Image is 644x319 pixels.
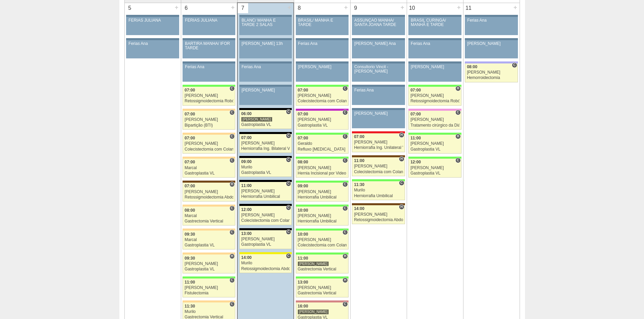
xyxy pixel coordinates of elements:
a: BRASIL/ MANHÃ E TARDE [296,17,349,35]
span: Hospital [399,132,404,138]
div: [PERSON_NAME] [467,70,516,75]
div: 10 [407,3,418,13]
a: C 07:00 [PERSON_NAME] Herniorrafia Ing. Bilateral VL [239,134,292,153]
div: 7 [238,3,248,13]
span: Consultório [230,86,235,91]
a: C 14:00 Murilo Retossigmoidectomia Abdominal VL [239,254,292,273]
div: Key: Aviso [239,38,292,40]
div: Key: Aviso [239,61,292,63]
span: Hospital [455,134,460,139]
div: Key: Aviso [183,15,235,17]
div: Key: Bartira [183,133,235,135]
a: [PERSON_NAME] [352,110,405,128]
span: 16:00 [298,304,308,309]
div: Key: Santa Joana [183,181,235,183]
div: [PERSON_NAME] [410,141,459,146]
span: Consultório [230,134,235,139]
div: [PERSON_NAME] [185,141,233,146]
div: ASSUNÇÃO MANHÃ/ SANTA JOANA TARDE [354,18,403,27]
div: Key: Aviso [352,85,405,87]
span: Consultório [512,62,517,68]
div: [PERSON_NAME] [410,166,459,170]
div: Refluxo [MEDICAL_DATA] esofágico Robótico [298,147,347,152]
div: Key: Aviso [296,38,349,40]
div: [PERSON_NAME] [298,286,347,290]
div: [PERSON_NAME] 13h [242,42,290,46]
div: Key: Bartira [183,229,235,231]
div: Key: Albert Einstein [408,109,461,111]
div: + [512,3,518,12]
div: Key: Aviso [239,15,292,17]
div: BRASIL/ MANHÃ E TARDE [298,18,346,27]
span: Consultório [230,301,235,307]
div: [PERSON_NAME] [242,88,290,92]
div: [PERSON_NAME] [185,117,233,122]
a: C 07:00 [PERSON_NAME] Bipartição (BTI) [183,111,235,130]
div: Key: Aviso [296,15,349,17]
div: Key: Brasil [296,229,349,231]
a: H 11:00 [PERSON_NAME] Gastroplastia VL [408,135,461,154]
div: [PERSON_NAME] [241,213,290,217]
div: Ferias Ana [128,42,177,46]
span: 11:00 [354,158,364,163]
div: Herniorrafia Ing. Unilateral VL [354,145,403,150]
div: Key: Aviso [183,38,235,40]
div: Key: Blanc [239,180,292,182]
span: 07:00 [354,134,364,139]
a: [PERSON_NAME] 13h [239,40,292,58]
div: 9 [351,3,361,13]
div: BRASIL CURINGA/ MANHÃ E TARDE [411,18,459,27]
div: Gastroplastia VL [241,242,290,247]
a: C 11:00 [PERSON_NAME] Fistulectomia [183,278,235,297]
div: Key: Bartira [183,157,235,159]
div: Key: Brasil [296,252,349,255]
span: 08:00 [298,160,308,164]
div: Key: Brasil [408,85,461,87]
span: 09:00 [241,159,252,164]
div: Ferias Ana [467,18,516,23]
a: C 08:00 [PERSON_NAME] Hemorroidectomia [465,63,518,82]
div: [PERSON_NAME] Ana [354,42,403,46]
div: Ferias Ana [185,65,233,69]
a: C 10:00 [PERSON_NAME] Herniorrafia Umbilical [296,207,349,225]
a: C 08:00 Marcal Gastrectomia Vertical [183,207,235,225]
div: Key: Bartira [183,205,235,207]
span: 11:00 [298,256,308,261]
span: 10:00 [298,232,308,237]
div: Key: Aviso [352,108,405,110]
div: Key: Brasil [183,85,235,87]
div: Key: Brasil [408,157,461,159]
div: Key: Bartira [183,252,235,255]
span: Consultório [286,253,291,259]
span: 07:00 [185,160,195,164]
div: Key: Bartira [183,300,235,302]
span: Consultório [455,110,460,115]
div: Gastroplastia VL [185,171,233,176]
span: 07:00 [185,136,195,140]
a: H 07:00 [PERSON_NAME] Retossigmoidectomia Abdominal VL [183,183,235,202]
span: 08:00 [185,208,195,213]
span: 07:00 [298,136,308,140]
div: Key: Santa Helena [296,300,349,302]
a: ASSUNÇÃO MANHÃ/ SANTA JOANA TARDE [352,17,405,35]
a: C 07:00 [PERSON_NAME] Retossigmoidectomia Robótica [183,87,235,106]
a: C 07:00 [PERSON_NAME] Gastroplastia VL [296,111,349,130]
span: 13:00 [298,280,308,285]
span: Consultório [342,301,348,307]
div: [PERSON_NAME] [354,212,403,217]
div: [PERSON_NAME] [298,94,347,98]
div: [PERSON_NAME] [354,111,403,116]
span: 10:00 [298,208,308,213]
span: Consultório [399,180,404,186]
div: Marcal [185,238,233,242]
div: Key: Aviso [296,61,349,63]
span: 09:30 [185,256,195,261]
a: C 06:00 [PERSON_NAME] Gastroplastia VL [239,110,292,129]
div: Retossigmoidectomia Abdominal VL [354,218,403,222]
div: 6 [181,3,192,13]
div: Fistulectomia [185,291,233,295]
div: Gastroplastia VL [185,243,233,247]
a: Ferias Ana [408,40,461,58]
div: [PERSON_NAME] [298,261,329,266]
div: Key: Aviso [408,38,461,40]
